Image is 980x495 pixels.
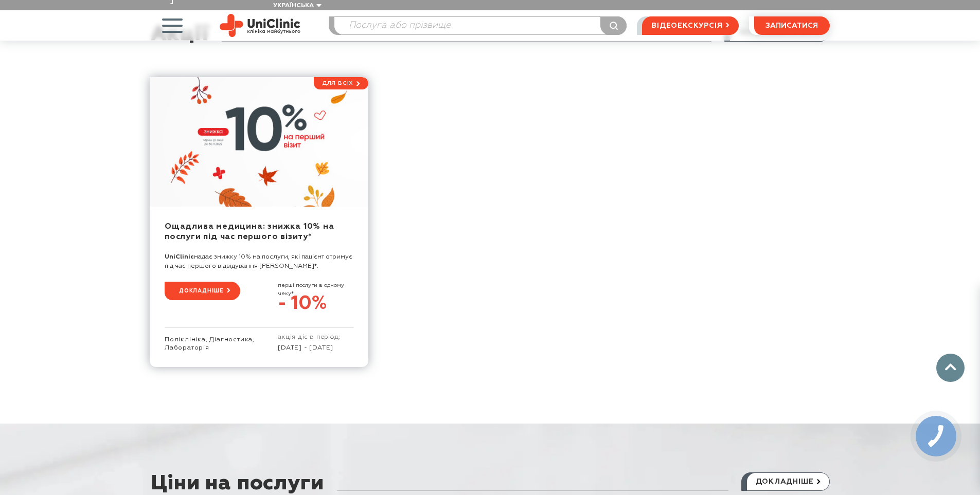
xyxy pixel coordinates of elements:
span: записатися [765,22,818,29]
strong: UniClinic [165,253,194,260]
strong: - 10% [278,295,327,314]
span: Українська [273,3,314,9]
a: відеоекскурсія [642,16,738,35]
span: докладніше [756,473,814,490]
a: докладніше [741,472,830,491]
a: Ощадлива медицина: знижка 10% на послуги під час першого візиту* [165,223,334,241]
div: Акції [151,23,209,62]
span: Для всіх [322,80,353,87]
span: відеоекскурсія [651,17,722,34]
div: Поліклініка, Діагностика, Лабораторія [165,336,278,352]
a: Ощадлива медицина: знижка 10% на послуги під час першого візиту* [150,77,368,207]
button: Українська [271,2,322,10]
input: Послуга або прізвище [334,17,627,34]
p: перші послуги в одному чеку* [278,282,353,298]
div: [DATE] - [DATE] [278,344,353,352]
a: докладніше [165,282,240,300]
button: записатися [754,16,830,35]
p: надає знижку 10% на послуги, які пацієнт отримує під час першого відвідування [PERSON_NAME]*. [165,252,353,271]
span: докладніше [179,282,224,300]
div: акція діє в період: [278,333,353,344]
img: Uniclinic [220,14,300,37]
